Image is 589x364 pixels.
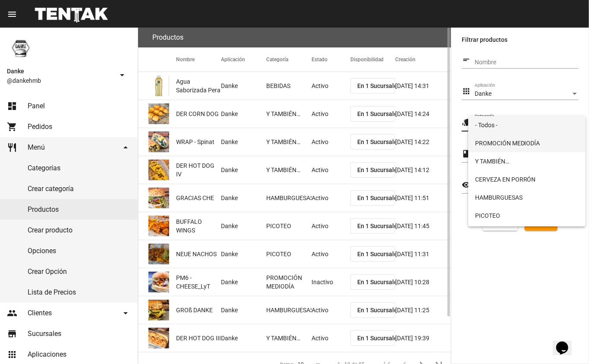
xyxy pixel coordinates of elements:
[475,116,579,134] span: - Todos -
[475,188,579,207] span: HAMBURGUESAS
[475,134,579,152] span: PROMOCIÓN MEDIODÍA
[553,329,580,355] iframe: chat widget
[475,170,579,188] span: CERVEZA EN PORRÓN
[475,225,579,243] span: CERVEZA EN LATA
[475,152,579,170] span: Y TAMBIÉN…
[475,207,579,225] span: PICOTEO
